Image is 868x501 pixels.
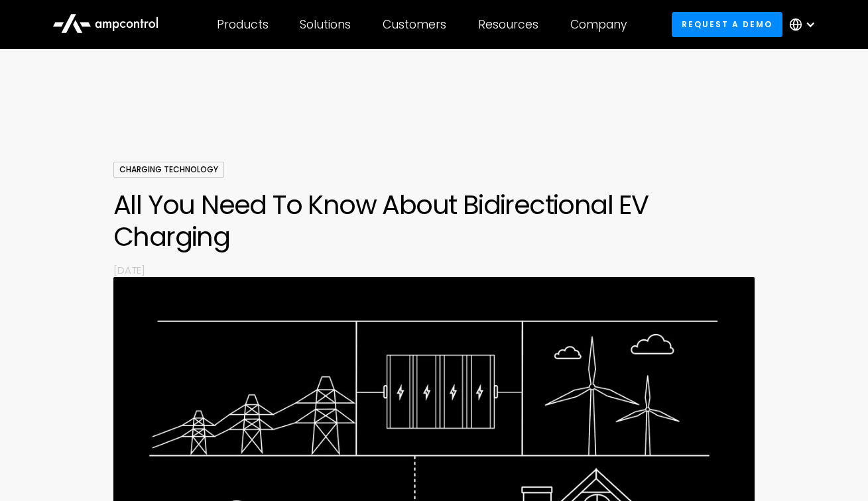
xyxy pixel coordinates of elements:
div: Solutions [300,17,351,32]
div: Company [570,17,627,32]
div: Resources [478,17,538,32]
div: Products [217,17,269,32]
a: Request a demo [672,12,783,36]
div: Customers [383,17,446,32]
